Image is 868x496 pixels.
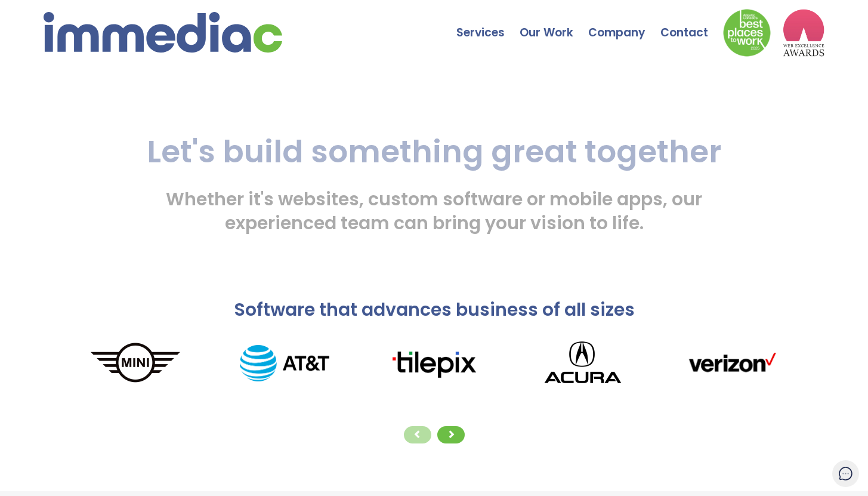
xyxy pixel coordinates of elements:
[660,3,723,45] a: Contact
[234,297,635,322] span: Software that advances business of all sizes
[588,3,660,45] a: Company
[359,347,508,380] img: tilepixLogo.png
[783,9,824,57] img: logo2_wea_nobg.webp
[520,3,588,45] a: Our Work
[508,334,657,393] img: Acura_logo.png
[657,347,807,380] img: verizonLogo.png
[166,186,702,236] span: Whether it's websites, custom software or mobile apps, our experienced team can bring your vision...
[44,12,282,53] img: immediac
[456,3,520,45] a: Services
[210,345,359,382] img: AT%26T_logo.png
[61,341,210,386] img: MINI_logo.png
[723,9,771,57] img: Down
[147,130,721,173] span: Let's build something great together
